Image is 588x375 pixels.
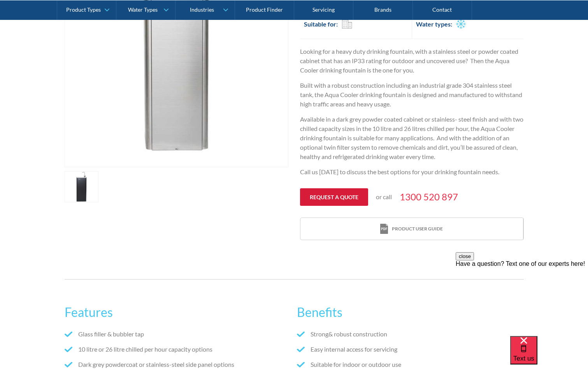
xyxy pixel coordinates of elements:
[300,47,524,75] p: Looking for a heavy duty drinking fountain, with a stainless steel or powder coated cabinet that ...
[400,190,458,204] a: 1300 520 897
[128,6,158,13] div: Water Types
[65,360,291,369] li: Dark grey powdercoat or stainless-steel side panel options
[65,303,291,322] h2: Features
[66,6,101,13] div: Product Types
[297,345,523,354] li: Easy internal access for servicing
[65,345,291,354] li: 10 litre or 26 litre chilled per hour capacity options
[416,19,452,29] h2: Water types:
[300,188,368,206] a: Request a quote
[297,360,523,369] li: Suitable for indoor or outdoor use
[380,224,388,234] img: print icon
[300,167,524,177] p: Call us [DATE] to discuss the best options for your drinking fountain needs.
[304,19,338,29] h2: Suitable for:
[65,171,99,202] a: open lightbox
[65,329,291,339] li: Glass filler & bubbler tap
[300,218,523,240] a: print iconProduct user guide
[392,225,443,232] div: Product user guide
[456,252,588,346] iframe: podium webchat widget prompt
[300,81,524,109] p: Built with a robust construction including an industrial grade 304 stainless steel tank, the Aqua...
[510,336,588,375] iframe: podium webchat widget bubble
[297,329,523,339] li: Strong& robust construction
[300,115,524,161] p: Available in a dark grey powder coated cabinet or stainless- steel finish and with two chilled ca...
[376,192,392,202] p: or call
[297,303,523,322] h2: Benefits
[190,6,214,13] div: Industries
